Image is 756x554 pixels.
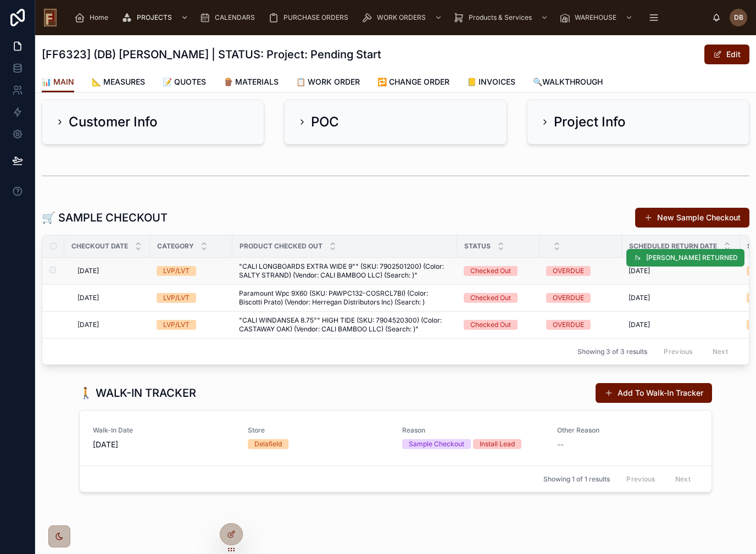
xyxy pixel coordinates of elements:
div: LVP/LVT [163,266,190,276]
span: 🪵 MATERIALS [224,76,279,87]
a: 📊 MAIN [42,72,74,93]
h1: [FF6323] (DB) [PERSON_NAME] | STATUS: Project: Pending Start [42,47,381,62]
span: Checkout Date [71,242,128,251]
a: PURCHASE ORDERS [265,8,356,27]
span: Products & Services [469,13,532,22]
div: OVERDUE [553,293,584,303]
a: [DATE] [629,267,733,275]
span: PROJECTS [137,13,172,22]
a: LVP/LVT [157,266,226,276]
a: OVERDUE [546,293,615,303]
span: 🔍WALKTHROUGH [533,76,603,87]
a: Paramount Wpc 9X60 (SKU: PAWPC132-COSRCL7BI) (Color: Biscotti Prato) (Vendor: Herregan Distributo... [239,289,451,307]
a: 🪵 MATERIALS [224,72,279,94]
span: Walk-In Date [93,426,235,435]
a: [DATE] [77,293,143,302]
span: 📊 MAIN [42,76,74,87]
span: Showing 1 of 1 results [543,475,610,484]
h1: 🛒 SAMPLE CHECKOUT [42,210,168,225]
h2: POC [311,113,339,131]
a: 🔁 CHANGE ORDER [377,72,449,94]
a: OVERDUE [546,320,615,330]
a: WAREHOUSE [556,8,638,27]
a: [DATE] [629,293,733,302]
h1: 🚶 WALK-IN TRACKER [79,385,196,401]
div: Checked Out [470,266,511,276]
span: 📋 WORK ORDER [296,76,360,87]
a: "CALI WINDANSEA 8.75"" HIGH TIDE (SKU: 7904520300) (Color: CASTAWAY OAK) (Vendor: CALI BAMBOO LLC... [239,316,451,334]
span: Store [248,426,390,435]
div: Checked Out [470,293,511,303]
a: 📒 INVOICES [467,72,515,94]
a: [DATE] [629,320,733,329]
div: Install Lead [480,439,515,449]
div: LVP/LVT [163,320,190,330]
span: Showing 3 of 3 results [577,347,647,356]
span: 📐 MEASURES [92,76,145,87]
span: Product Checked Out [240,242,323,251]
a: Products & Services [450,8,554,27]
div: Sample Checkout [409,439,464,449]
span: 🔁 CHANGE ORDER [377,76,449,87]
span: [DATE] [77,267,99,275]
a: 📝 QUOTES [163,72,206,94]
a: LVP/LVT [157,293,226,303]
span: Category [157,242,194,251]
a: 📋 WORK ORDER [296,72,360,94]
span: [DATE] [93,439,235,450]
span: WORK ORDERS [377,13,426,22]
span: WAREHOUSE [575,13,616,22]
span: CALENDARS [215,13,255,22]
img: App logo [44,9,57,26]
button: New Sample Checkout [635,208,749,228]
a: Home [71,8,116,27]
h2: Customer Info [69,113,158,131]
span: PURCHASE ORDERS [283,13,348,22]
span: [DATE] [629,320,650,329]
a: [DATE] [77,320,143,329]
span: Scheduled Return Date [629,242,717,251]
a: 📐 MEASURES [92,72,145,94]
h2: Project Info [554,113,626,131]
a: PROJECTS [118,8,194,27]
a: OVERDUE [546,266,615,276]
span: [DATE] [77,320,99,329]
a: WORK ORDERS [358,8,448,27]
span: 📝 QUOTES [163,76,206,87]
div: Checked Out [470,320,511,330]
a: LVP/LVT [157,320,226,330]
span: 📒 INVOICES [467,76,515,87]
span: Reason [402,426,544,435]
a: "CALI LONGBOARDS EXTRA WIDE 9"" (SKU: 7902501200) (Color: SALTY STRAND) (Vendor: CALI BAMBOO LLC)... [239,262,451,280]
a: CALENDARS [196,8,263,27]
button: Add To Walk-In Tracker [596,383,712,403]
div: OVERDUE [553,320,584,330]
a: Walk-In Date[DATE]StoreDelafieldReasonSample CheckoutInstall LeadOther Reason-- [80,411,711,466]
button: [PERSON_NAME] RETURNED [626,249,744,267]
span: [PERSON_NAME] RETURNED [646,253,738,262]
span: [DATE] [629,293,650,302]
span: [DATE] [77,293,99,302]
span: Other Reason [557,426,699,435]
div: OVERDUE [553,266,584,276]
div: scrollable content [65,5,712,30]
div: LVP/LVT [163,293,190,303]
span: Home [90,13,108,22]
div: Delafield [254,439,282,449]
button: Edit [704,45,749,64]
span: -- [557,439,564,450]
a: 🔍WALKTHROUGH [533,72,603,94]
span: [DATE] [629,267,650,275]
a: Checked Out [464,266,533,276]
a: Checked Out [464,293,533,303]
a: [DATE] [77,267,143,275]
span: status [464,242,491,251]
a: Checked Out [464,320,533,330]
span: DB [734,13,743,22]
